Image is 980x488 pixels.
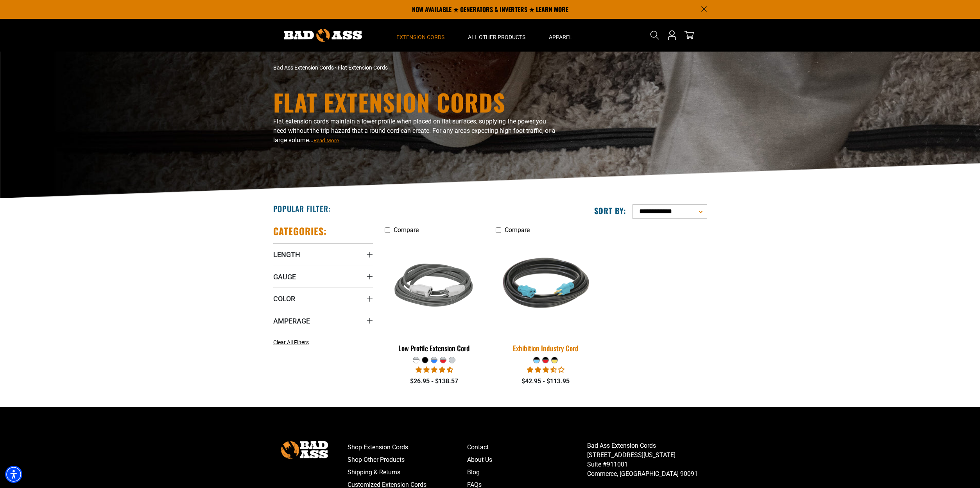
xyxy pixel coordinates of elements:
[273,225,327,237] h2: Categories:
[273,294,295,303] span: Color
[273,90,559,114] h1: Flat Extension Cords
[385,377,484,386] div: $26.95 - $138.57
[467,454,587,466] a: About Us
[496,345,595,352] div: Exhibition Industry Cord
[273,266,373,288] summary: Gauge
[416,366,453,374] span: 4.50 stars
[273,243,373,265] summary: Length
[273,316,310,325] span: Amperage
[385,241,484,331] img: grey & white
[273,338,312,347] a: Clear All Filters
[338,64,388,71] span: Flat Extension Cords
[273,204,331,214] h2: Popular Filter:
[273,64,559,72] nav: breadcrumbs
[273,118,555,144] span: Flat extension cords maintain a lower profile when placed on flat surfaces, supplying the power y...
[496,238,595,356] a: black teal Exhibition Industry Cord
[273,250,300,259] span: Length
[335,64,337,71] span: ›
[467,441,587,454] a: Contact
[281,441,328,459] img: Bad Ass Extension Cords
[394,226,419,234] span: Compare
[468,34,525,41] span: All Other Products
[385,238,484,356] a: grey & white Low Profile Extension Cord
[284,29,362,42] img: Bad Ass Extension Cords
[549,34,572,41] span: Apparel
[456,19,537,52] summary: All Other Products
[396,34,444,41] span: Extension Cords
[491,236,600,336] img: black teal
[527,366,564,374] span: 3.67 stars
[496,377,595,386] div: $42.95 - $113.95
[273,64,334,71] a: Bad Ass Extension Cords
[348,454,468,466] a: Shop Other Products
[505,226,530,234] span: Compare
[467,466,587,479] a: Blog
[273,339,309,345] span: Clear All Filters
[537,19,584,52] summary: Apparel
[314,138,339,143] span: Read More
[587,441,707,479] p: Bad Ass Extension Cords [STREET_ADDRESS][US_STATE] Suite #911001 Commerce, [GEOGRAPHIC_DATA] 90091
[649,29,661,41] summary: Search
[348,466,468,479] a: Shipping & Returns
[273,272,296,281] span: Gauge
[348,441,468,454] a: Shop Extension Cords
[273,288,373,309] summary: Color
[273,310,373,332] summary: Amperage
[594,206,626,216] label: Sort by:
[5,466,22,483] div: Accessibility Menu
[385,19,456,52] summary: Extension Cords
[385,345,484,352] div: Low Profile Extension Cord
